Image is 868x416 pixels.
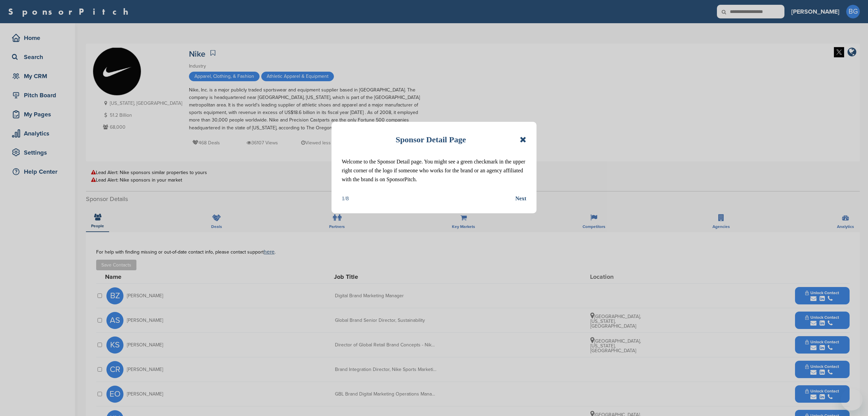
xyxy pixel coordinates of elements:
[342,194,349,203] div: 1/8
[841,389,863,411] iframe: Button to launch messaging window
[515,194,526,203] button: Next
[342,157,526,184] p: Welcome to the Sponsor Detail page. You might see a green checkmark in the upper right corner of ...
[396,132,466,147] h1: Sponsor Detail Page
